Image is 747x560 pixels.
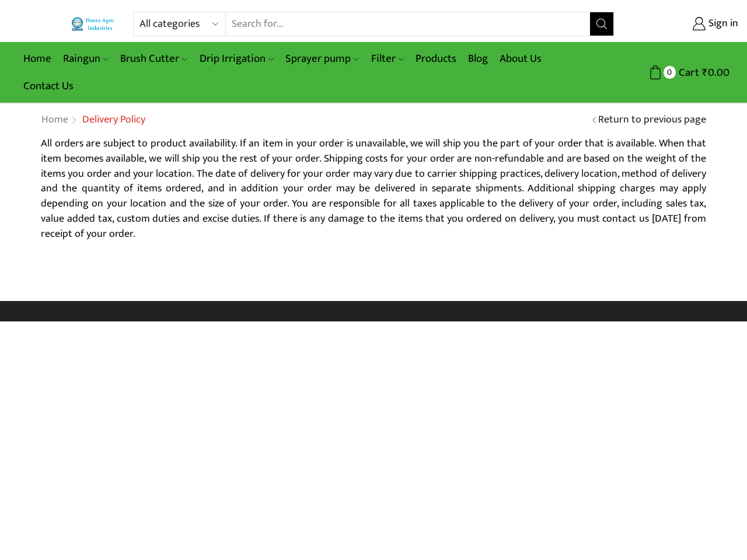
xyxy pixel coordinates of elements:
a: Blog [462,45,494,72]
bdi: 0.00 [702,64,729,82]
a: Contact Us [18,72,79,100]
a: Brush Cutter [114,45,193,72]
a: 0 Cart ₹0.00 [626,62,729,83]
a: Sign in [631,13,738,34]
a: Home [41,113,69,128]
a: Drip Irrigation [194,45,280,72]
a: Filter [365,45,410,72]
span: 0 [664,66,676,78]
input: Search for... [226,12,590,36]
span: Delivery Policy [82,111,145,128]
a: About Us [494,45,547,72]
button: Search button [590,12,613,36]
div: All orders are subject to product availability. If an item in your order is unavailable, we will ... [41,136,706,242]
a: Raingun [57,45,114,72]
span: Sign in [706,16,738,32]
span: Cart [676,65,699,80]
span: ₹ [702,64,708,82]
a: Products [410,45,462,72]
a: Sprayer pump [280,45,365,72]
a: Return to previous page [598,113,706,128]
a: Home [18,45,57,72]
